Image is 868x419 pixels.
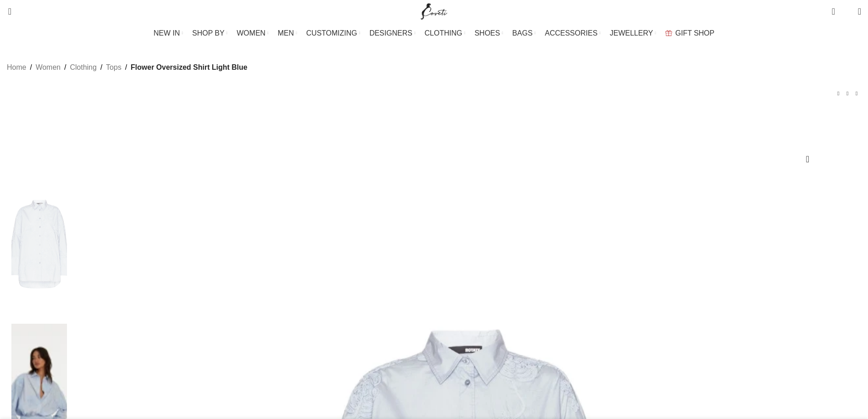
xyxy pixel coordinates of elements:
[7,62,247,73] nav: Breadcrumb
[70,62,97,73] a: Clothing
[827,2,839,21] a: 0
[545,24,601,42] a: ACCESSORIES
[419,7,449,15] a: Site logo
[131,62,247,73] span: Flower Oversized Shirt Light Blue
[192,24,228,42] a: SHOP BY
[474,24,503,42] a: SHOES
[425,24,466,42] a: CLOTHING
[474,29,500,37] span: SHOES
[610,29,653,37] span: JEWELLERY
[2,2,11,21] a: Search
[2,24,866,42] div: Main navigation
[306,24,360,42] a: CUSTOMIZING
[154,29,180,37] span: NEW IN
[370,24,416,42] a: DESIGNERS
[852,89,861,98] a: Next product
[834,89,843,98] a: Previous product
[306,29,357,37] span: CUSTOMIZING
[665,30,672,36] img: GiftBag
[154,24,183,42] a: NEW IN
[192,29,225,37] span: SHOP BY
[237,24,269,42] a: WOMEN
[545,29,598,37] span: ACCESSORIES
[665,24,714,42] a: GIFT SHOP
[512,24,535,42] a: BAGS
[610,24,656,42] a: JEWELLERY
[675,29,714,37] span: GIFT SHOP
[237,29,266,37] span: WOMEN
[36,62,61,73] a: Women
[842,2,851,21] div: My Wishlist
[425,29,462,37] span: CLOTHING
[370,29,412,37] span: DESIGNERS
[7,62,26,73] a: Home
[11,169,67,319] img: Flower Oversized Shirt Light Blue
[832,5,839,11] span: 0
[512,29,532,37] span: BAGS
[278,29,294,37] span: MEN
[278,24,297,42] a: MEN
[844,9,851,16] span: 0
[106,62,122,73] a: Tops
